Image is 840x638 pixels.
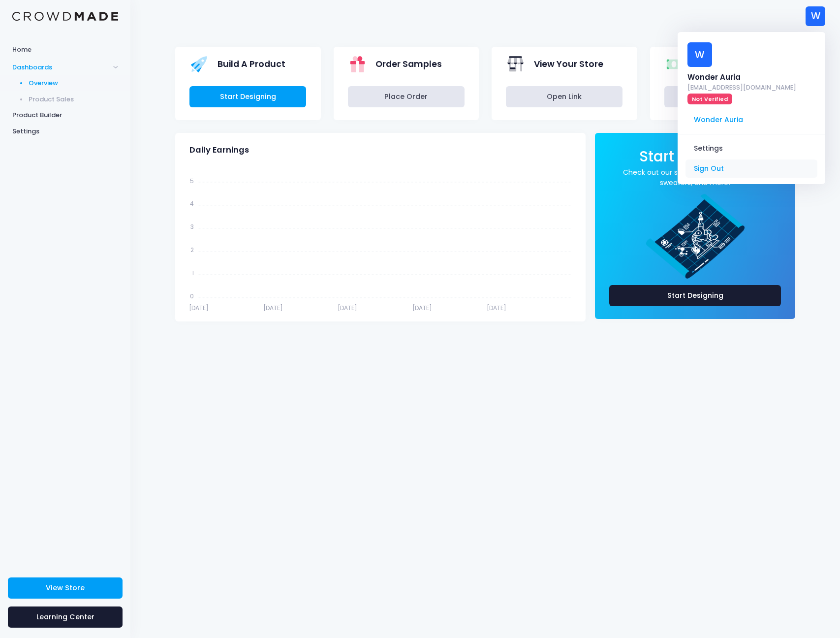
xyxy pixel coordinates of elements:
a: Sign Out [685,159,817,178]
span: Order Samples [375,58,442,70]
div: Wonder Auria [687,72,796,83]
img: Logo [12,12,118,21]
a: Open Link [506,86,622,107]
span: Learning Center [36,612,94,622]
tspan: 1 [192,269,194,277]
span: Dashboards [12,63,110,72]
tspan: 4 [190,199,194,208]
tspan: [DATE] [189,304,209,312]
div: W [806,6,825,26]
span: Wonder Auria [685,110,817,129]
div: W [687,42,712,67]
a: Start Designing [639,155,751,164]
tspan: 0 [190,292,194,300]
a: Start Designing [189,86,306,107]
span: Start Designing [639,146,751,166]
span: Settings [12,127,118,136]
tspan: 2 [190,246,194,254]
a: Finish Setup [664,86,781,107]
a: Start Designing [609,285,781,306]
tspan: [DATE] [263,304,283,312]
span: Home [12,45,118,55]
a: Place Order [348,86,465,107]
tspan: [DATE] [412,304,432,312]
a: View Store [8,577,123,599]
span: Build A Product [218,58,285,70]
span: View Store [46,583,85,593]
span: Product Sales [29,95,119,104]
span: Overview [29,78,119,88]
span: Not Verified [687,94,733,104]
tspan: 5 [190,176,194,185]
span: View Your Store [534,58,603,70]
a: [EMAIL_ADDRESS][DOMAIN_NAME] Not Verified [687,83,796,105]
tspan: [DATE] [338,304,357,312]
tspan: 3 [190,223,194,231]
a: Learning Center [8,606,123,628]
a: Settings [685,139,817,158]
a: Check out our selection of shirts, hoodies, sweaters, and more! [609,167,781,188]
span: Daily Earnings [189,145,249,155]
tspan: [DATE] [487,304,506,312]
span: Product Builder [12,110,118,120]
